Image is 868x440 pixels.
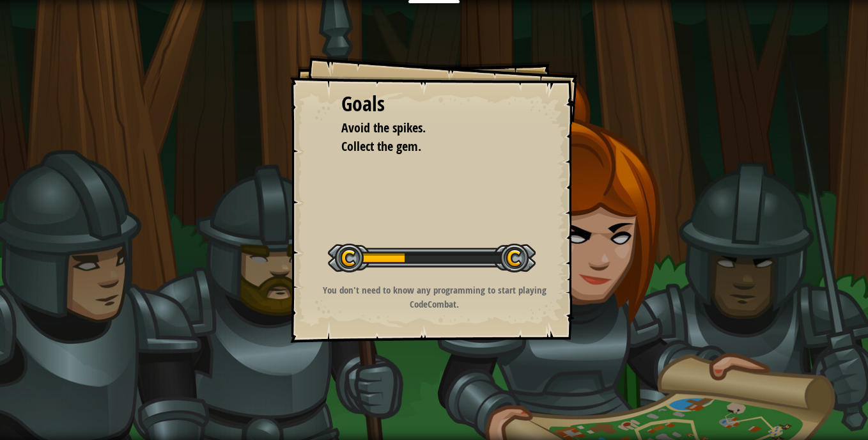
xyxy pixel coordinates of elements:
span: Avoid the spikes. [341,119,426,136]
span: Collect the gem. [341,137,421,155]
li: Collect the gem. [325,137,523,156]
p: You don't need to know any programming to start playing CodeCombat. [306,283,562,311]
li: Avoid the spikes. [325,119,523,137]
div: Goals [341,90,527,119]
